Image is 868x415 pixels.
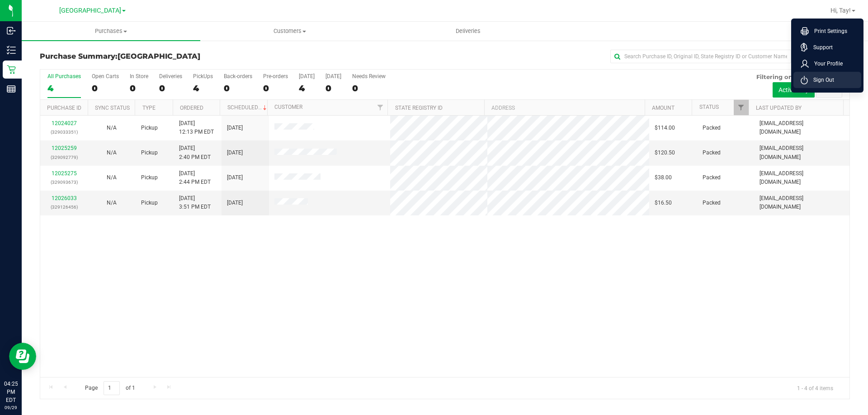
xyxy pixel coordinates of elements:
th: Address [484,100,645,116]
div: Pre-orders [263,73,288,79]
span: Customers [201,27,378,35]
a: Filter [373,100,387,115]
a: Purchase ID [47,105,81,111]
span: 1 - 4 of 4 items [790,381,840,395]
div: 0 [224,83,252,93]
input: 1 [104,381,120,395]
span: Not Applicable [107,174,117,181]
span: [DATE] [227,124,243,132]
span: Not Applicable [107,125,117,131]
inline-svg: Retail [7,65,16,74]
span: [DATE] [227,199,243,207]
div: 4 [47,83,81,93]
a: Deliveries [379,22,557,41]
span: Not Applicable [107,200,117,206]
span: [DATE] 2:44 PM EDT [179,169,211,187]
p: 04:25 PM EDT [4,380,18,404]
span: $38.00 [655,173,672,182]
a: 12025275 [52,170,77,177]
span: Sign Out [808,75,834,84]
span: [DATE] [227,173,243,182]
p: (329092779) [46,153,82,162]
span: Packed [703,149,721,157]
a: Scheduled [227,104,269,111]
div: Back-orders [224,73,252,79]
a: Filter [734,100,749,115]
span: Not Applicable [107,149,117,156]
button: N/A [107,124,117,132]
a: Status [699,104,719,110]
span: Print Settings [809,27,847,36]
input: Search Purchase ID, Original ID, State Registry ID or Customer Name... [610,50,791,63]
span: [DATE] [227,149,243,157]
p: 09/29 [4,404,18,411]
span: [DATE] 3:51 PM EDT [179,194,211,211]
a: Last Updated By [756,105,802,111]
span: Your Profile [809,59,843,68]
inline-svg: Inbound [7,26,16,35]
a: Support [801,43,858,52]
a: Type [142,105,156,111]
span: [GEOGRAPHIC_DATA] [118,52,200,61]
span: Pickup [141,124,158,132]
a: 12026033 [52,195,77,201]
div: In Store [130,73,148,79]
a: Customer [274,104,302,110]
div: 0 [263,83,288,93]
div: 0 [130,83,148,93]
button: Active only [773,82,815,98]
a: Customers [200,22,379,41]
span: [EMAIL_ADDRESS][DOMAIN_NAME] [759,169,844,187]
span: $120.50 [655,149,675,157]
div: 0 [325,83,341,93]
span: [GEOGRAPHIC_DATA] [59,7,121,14]
div: [DATE] [299,73,315,79]
a: Purchases [22,22,200,41]
div: Open Carts [92,73,119,79]
span: Packed [703,124,721,132]
p: (329033351) [46,128,82,136]
inline-svg: Inventory [7,46,16,55]
span: [EMAIL_ADDRESS][DOMAIN_NAME] [759,119,844,136]
span: Pickup [141,149,158,157]
p: (329093673) [46,178,82,187]
div: All Purchases [47,73,81,79]
span: Packed [703,199,721,207]
div: Needs Review [352,73,386,79]
a: State Registry ID [395,105,443,111]
button: N/A [107,199,117,207]
a: 12025259 [52,145,77,151]
span: $114.00 [655,124,675,132]
span: [EMAIL_ADDRESS][DOMAIN_NAME] [759,144,844,161]
span: [DATE] 2:40 PM EDT [179,144,211,161]
div: 4 [193,83,213,93]
span: Filtering on status: [756,73,815,80]
a: Ordered [180,105,203,111]
div: 4 [299,83,315,93]
span: [DATE] 12:13 PM EDT [179,119,214,136]
span: Deliveries [443,27,493,35]
div: 0 [159,83,182,93]
inline-svg: Reports [7,84,16,93]
div: 0 [352,83,386,93]
div: [DATE] [325,73,341,79]
h3: Purchase Summary: [40,52,310,61]
div: PickUps [193,73,213,79]
span: Purchases [22,27,200,35]
button: N/A [107,149,117,157]
span: [EMAIL_ADDRESS][DOMAIN_NAME] [759,194,844,211]
span: $16.50 [655,199,672,207]
span: Page of 1 [77,381,142,395]
p: (329126456) [46,203,82,211]
li: Sign Out [793,72,861,88]
span: Packed [703,173,721,182]
span: Pickup [141,199,158,207]
a: 12024027 [52,120,77,126]
span: Hi, Tay! [830,7,851,14]
span: Pickup [141,173,158,182]
button: N/A [107,173,117,182]
a: Sync Status [95,105,130,111]
div: Deliveries [159,73,182,79]
a: Amount [652,105,675,111]
span: Support [808,43,833,52]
